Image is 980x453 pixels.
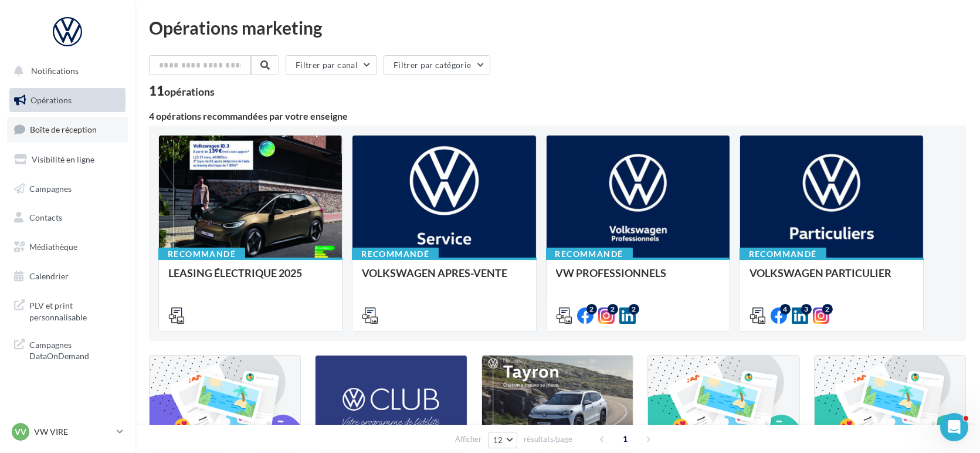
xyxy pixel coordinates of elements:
div: LEASING ÉLECTRIQUE 2025 [168,267,333,290]
div: Recommandé [158,248,245,261]
iframe: Intercom live chat [940,413,968,441]
div: 2 [608,304,618,315]
span: résultats/page [524,434,572,445]
a: Visibilité en ligne [7,147,128,172]
span: 1 [616,430,635,448]
div: Opérations marketing [149,19,966,36]
a: Calendrier [7,264,128,289]
span: Campagnes [29,183,72,193]
span: Afficher [455,434,481,445]
span: 12 [493,435,503,445]
button: Filtrer par catégorie [384,55,490,75]
span: Contacts [29,212,62,222]
a: VV VW VIRE [9,421,126,443]
div: 11 [149,84,215,97]
div: VOLKSWAGEN PARTICULIER [750,267,914,290]
span: Calendrier [29,271,69,281]
button: Notifications [7,59,123,83]
span: Opérations [30,95,72,105]
span: Notifications [31,66,79,76]
div: VW PROFESSIONNELS [556,267,720,290]
div: 4 [780,304,791,315]
span: Campagnes DataOnDemand [29,337,121,362]
a: Campagnes DataOnDemand [7,332,128,367]
a: Boîte de réception [7,117,128,142]
span: Médiathèque [29,242,77,252]
p: VW VIRE [34,426,112,438]
span: Boîte de réception [30,124,97,134]
button: Filtrer par canal [286,55,377,75]
div: 2 [822,304,833,315]
div: 2 [629,304,639,315]
span: PLV et print personnalisable [29,298,121,323]
a: PLV et print personnalisable [7,293,128,327]
div: 2 [586,304,597,315]
span: Visibilité en ligne [32,154,94,164]
div: VOLKSWAGEN APRES-VENTE [362,267,526,290]
div: Recommandé [546,248,633,261]
div: opérations [164,86,215,97]
span: VV [15,426,26,438]
div: 4 opérations recommandées par votre enseigne [149,111,966,121]
div: Recommandé [352,248,439,261]
a: Opérations [7,88,128,113]
button: 12 [488,432,518,448]
a: Campagnes [7,177,128,201]
div: Recommandé [740,248,826,261]
a: Médiathèque [7,235,128,259]
a: Contacts [7,205,128,230]
div: 3 [801,304,812,315]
